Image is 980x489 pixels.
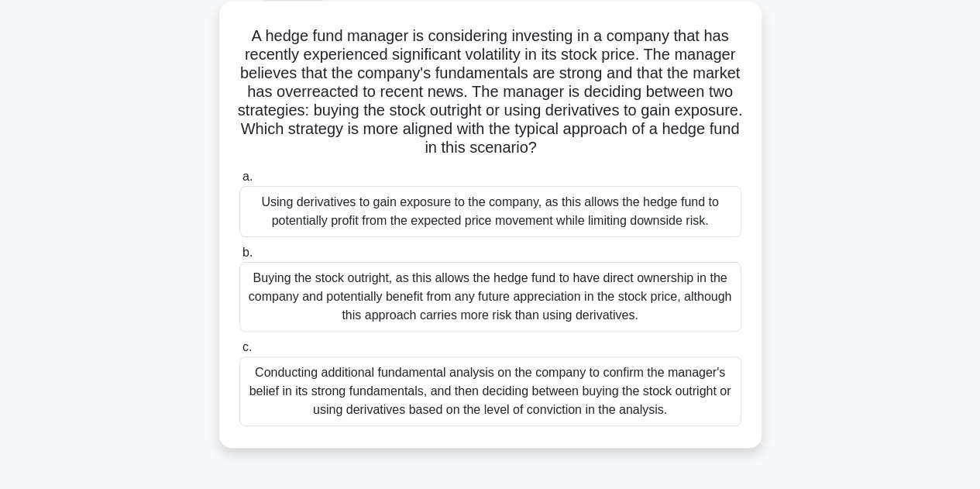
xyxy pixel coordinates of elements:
[239,356,741,426] div: Conducting additional fundamental analysis on the company to confirm the manager's belief in its ...
[238,26,743,158] h5: A hedge fund manager is considering investing in a company that has recently experienced signific...
[242,246,253,259] span: b.
[239,262,741,332] div: Buying the stock outright, as this allows the hedge fund to have direct ownership in the company ...
[242,340,252,353] span: c.
[242,170,253,183] span: a.
[239,186,741,237] div: Using derivatives to gain exposure to the company, as this allows the hedge fund to potentially p...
